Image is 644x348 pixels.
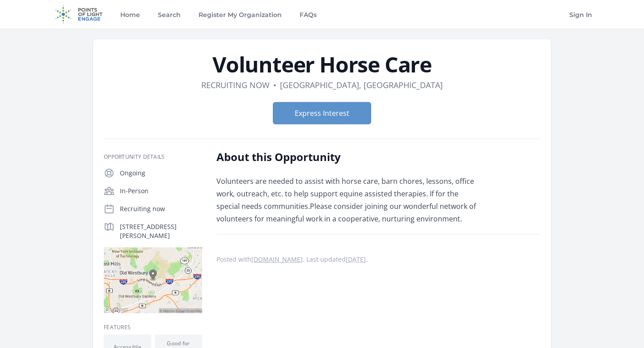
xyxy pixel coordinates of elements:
p: Posted with . Last updated . [216,256,540,263]
p: In-Person [120,187,202,195]
p: [STREET_ADDRESS][PERSON_NAME] [120,222,202,240]
p: Ongoing [120,169,202,178]
h2: About this Opportunity [216,150,478,164]
abbr: Mon, Jul 21, 2025 3:55 PM [346,255,366,263]
dd: [GEOGRAPHIC_DATA], [GEOGRAPHIC_DATA] [280,79,443,91]
p: Recruiting now [120,204,202,213]
p: Volunteers are needed to assist with horse care, barn chores, lessons, office work, outreach, etc... [216,175,478,225]
dd: Recruiting now [201,79,270,91]
h1: Volunteer Horse Care [104,54,540,75]
img: Map [104,247,202,313]
h3: Features [104,324,202,331]
div: • [273,79,276,91]
button: Express Interest [273,102,371,124]
h3: Opportunity Details [104,153,202,161]
a: [DOMAIN_NAME] [251,255,303,263]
